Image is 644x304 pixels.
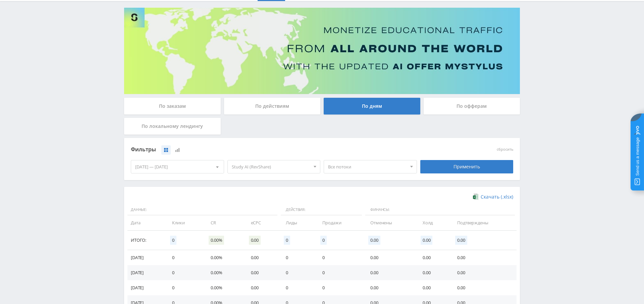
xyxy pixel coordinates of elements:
[127,231,165,250] td: Итого:
[131,145,417,155] div: Фильтры
[165,250,204,265] td: 0
[281,204,362,216] span: Действия:
[124,118,221,135] div: По локальному лендингу
[279,250,316,265] td: 0
[124,98,221,115] div: По заказам
[450,280,517,295] td: 0.00
[204,280,244,295] td: 0.00%
[204,215,244,230] td: CR
[416,215,450,230] td: Холд
[320,236,327,245] span: 0
[421,236,432,245] span: 0.00
[224,98,321,115] div: По действиям
[450,215,517,230] td: Подтверждены
[416,280,450,295] td: 0.00
[204,265,244,280] td: 0.00%
[244,215,279,230] td: eCPC
[316,265,364,280] td: 0
[209,236,224,245] span: 0.00%
[244,250,279,265] td: 0.00
[284,236,290,245] span: 0
[127,204,277,216] span: Данные:
[232,160,310,173] span: Study AI (RevShare)
[279,265,316,280] td: 0
[249,236,261,245] span: 0.00
[316,280,364,295] td: 0
[131,160,224,173] div: [DATE] — [DATE]
[481,194,513,200] span: Скачать (.xlsx)
[416,250,450,265] td: 0.00
[316,215,364,230] td: Продажи
[244,265,279,280] td: 0.00
[127,215,165,230] td: Дата
[316,250,364,265] td: 0
[364,265,416,280] td: 0.00
[328,160,407,173] span: Все потоки
[244,280,279,295] td: 0.00
[364,280,416,295] td: 0.00
[165,265,204,280] td: 0
[364,215,416,230] td: Отменены
[170,236,176,245] span: 0
[473,194,513,200] a: Скачать (.xlsx)
[279,215,316,230] td: Лиды
[450,265,517,280] td: 0.00
[420,160,514,173] div: Применить
[368,236,380,245] span: 0.00
[450,250,517,265] td: 0.00
[127,250,165,265] td: [DATE]
[416,265,450,280] td: 0.00
[364,250,416,265] td: 0.00
[324,98,420,115] div: По дням
[204,250,244,265] td: 0.00%
[424,98,520,115] div: По офферам
[127,280,165,295] td: [DATE]
[497,147,513,152] button: сбросить
[165,280,204,295] td: 0
[365,204,515,216] span: Финансы:
[124,8,520,94] img: Banner
[473,193,479,200] img: xlsx
[127,265,165,280] td: [DATE]
[279,280,316,295] td: 0
[165,215,204,230] td: Клики
[455,236,467,245] span: 0.00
